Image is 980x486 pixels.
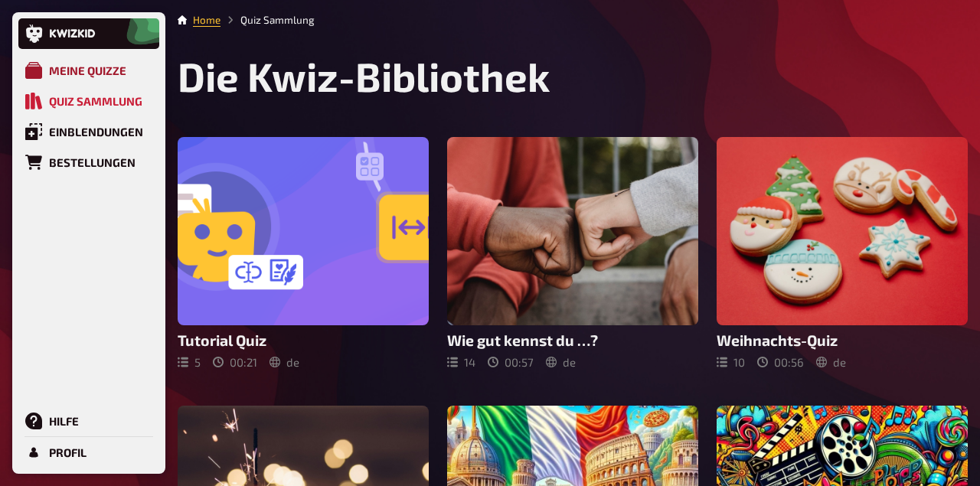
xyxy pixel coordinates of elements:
[178,331,429,349] h3: Tutorial Quiz
[220,12,315,28] li: Quiz Sammlung
[18,147,159,178] a: Bestellungen
[193,14,220,26] a: Home
[49,64,126,77] div: Meine Quizze
[717,355,745,369] div: 10
[717,331,968,349] h3: Weihnachts-Quiz
[49,155,136,169] div: Bestellungen
[18,116,159,147] a: Einblendungen
[18,55,159,86] a: Meine Quizze
[269,355,299,369] div: de
[178,52,968,100] h1: Die Kwiz-Bibliothek
[178,137,429,369] a: Tutorial Quiz500:21de
[213,355,257,369] div: 00 : 21
[49,414,79,428] div: Hilfe
[193,12,220,28] li: Home
[447,137,698,369] a: Wie gut kennst du …?1400:57de
[546,355,576,369] div: de
[49,445,87,459] div: Profil
[447,331,698,349] h3: Wie gut kennst du …?
[18,437,159,468] a: Profil
[757,355,804,369] div: 00 : 56
[816,355,846,369] div: de
[717,137,968,369] a: Weihnachts-Quiz1000:56de
[49,94,142,108] div: Quiz Sammlung
[447,355,475,369] div: 14
[49,125,143,139] div: Einblendungen
[18,406,159,436] a: Hilfe
[18,86,159,116] a: Quiz Sammlung
[488,355,534,369] div: 00 : 57
[178,355,201,369] div: 5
